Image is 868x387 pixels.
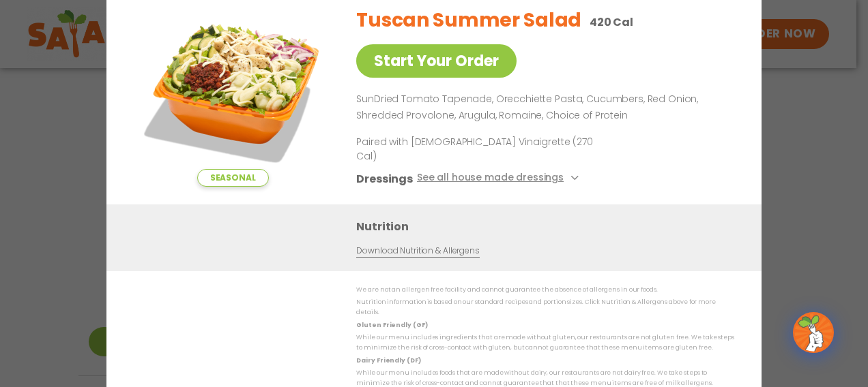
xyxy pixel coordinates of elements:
img: wpChatIcon [794,313,833,352]
p: Paired with [DEMOGRAPHIC_DATA] Vinaigrette (270 Cal) [356,135,609,164]
strong: Gluten Friendly (GF) [356,321,427,329]
h3: Dressings [356,170,413,187]
p: 420 Cal [590,14,633,31]
p: Nutrition information is based on our standard recipes and portion sizes. Click Nutrition & Aller... [356,297,734,318]
h2: Tuscan Summer Salad [356,6,581,35]
p: While our menu includes ingredients that are made without gluten, our restaurants are not gluten ... [356,332,734,354]
p: We are not an allergen free facility and cannot guarantee the absence of allergens in our foods. [356,285,734,295]
button: See all house made dressings [417,170,583,187]
h3: Nutrition [356,218,741,235]
p: SunDried Tomato Tapenade, Orecchiette Pasta, Cucumbers, Red Onion, Shredded Provolone, Arugula, R... [356,91,729,124]
span: Seasonal [197,169,269,187]
a: Download Nutrition & Allergens [356,245,479,258]
a: Start Your Order [356,44,517,78]
strong: Dairy Friendly (DF) [356,356,420,365]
